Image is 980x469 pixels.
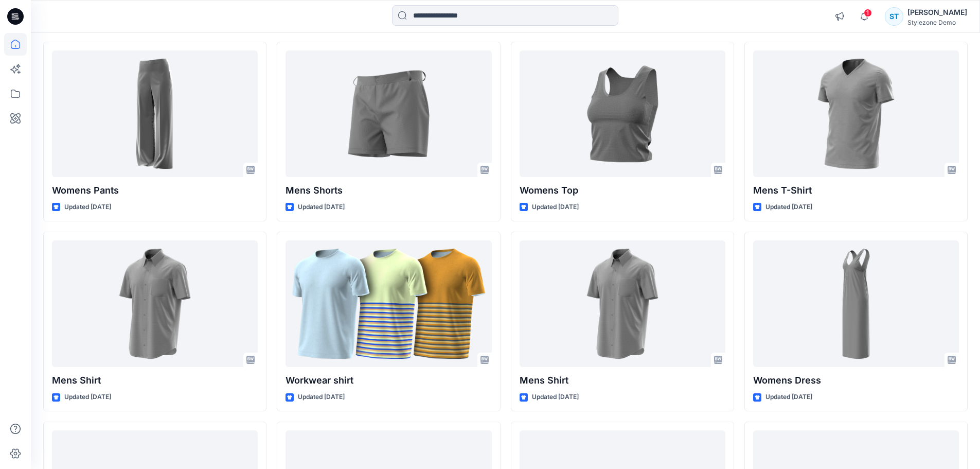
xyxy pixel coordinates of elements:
p: Updated [DATE] [298,202,345,213]
p: Mens T-Shirt [753,183,959,198]
a: Womens Pants [52,50,258,178]
a: Mens Shorts [286,50,491,178]
p: Mens Shirt [52,373,258,388]
p: Updated [DATE] [765,392,812,403]
a: Workwear shirt [286,240,491,368]
p: Mens Shorts [286,183,491,198]
a: Mens T-Shirt [753,50,959,178]
p: Updated [DATE] [64,202,111,213]
a: Womens Top [520,50,725,178]
p: Workwear shirt [286,373,491,388]
a: Womens Dress [753,240,959,368]
a: Mens Shirt [520,240,725,368]
p: Updated [DATE] [765,202,812,213]
p: Updated [DATE] [298,392,345,403]
p: Womens Pants [52,183,258,198]
div: [PERSON_NAME] [907,6,967,19]
span: 1 [864,9,872,17]
p: Updated [DATE] [64,392,111,403]
p: Womens Top [520,183,725,198]
p: Updated [DATE] [532,392,579,403]
div: ST [885,7,903,26]
p: Womens Dress [753,373,959,388]
a: Mens Shirt [52,240,258,368]
p: Updated [DATE] [532,202,579,213]
div: Stylezone Demo [907,19,967,26]
p: Mens Shirt [520,373,725,388]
